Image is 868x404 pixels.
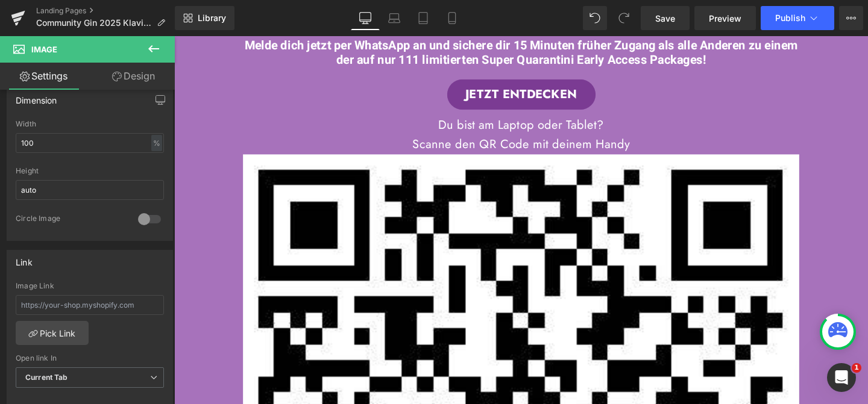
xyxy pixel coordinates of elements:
[694,6,756,30] a: Preview
[709,12,741,25] span: Preview
[655,12,675,25] span: Save
[74,1,656,34] font: Melde dich jetzt per WhatsApp an und sichere dir 15 Minuten früher Zugang als alle Anderen zu ein...
[36,18,152,28] span: Community Gin 2025 Klaviyo EA Internal Bestätigungsseite
[583,6,607,30] button: Undo
[775,13,805,23] span: Publish
[250,104,479,122] font: Scanne den QR Code mit deinem Handy
[31,45,57,54] span: Image
[351,6,380,30] a: Desktop
[16,250,33,267] div: Link
[306,52,424,70] span: JETZT ENTDECKEN
[36,6,175,16] a: Landing Pages
[16,133,164,153] input: auto
[16,167,164,175] div: Height
[287,45,443,78] a: JETZT ENTDECKEN
[16,214,126,226] div: Circle Image
[612,6,636,30] button: Redo
[16,295,164,315] input: https://your-shop.myshopify.com
[16,282,164,290] div: Image Link
[380,6,409,30] a: Laptop
[827,363,856,392] iframe: Intercom live chat
[198,13,226,23] span: Library
[409,6,438,30] a: Tablet
[16,89,57,105] div: Dimension
[175,6,234,30] a: New Library
[839,6,863,30] button: More
[16,354,164,362] div: Open link In
[16,180,164,200] input: auto
[761,6,834,30] button: Publish
[852,363,861,373] span: 1
[277,84,452,102] font: Du bist am Laptop oder Tablet?
[151,135,162,151] div: %
[90,63,177,90] a: Design
[438,6,467,30] a: Mobile
[16,120,164,128] div: Width
[16,321,89,345] a: Pick Link
[25,373,68,382] b: Current Tab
